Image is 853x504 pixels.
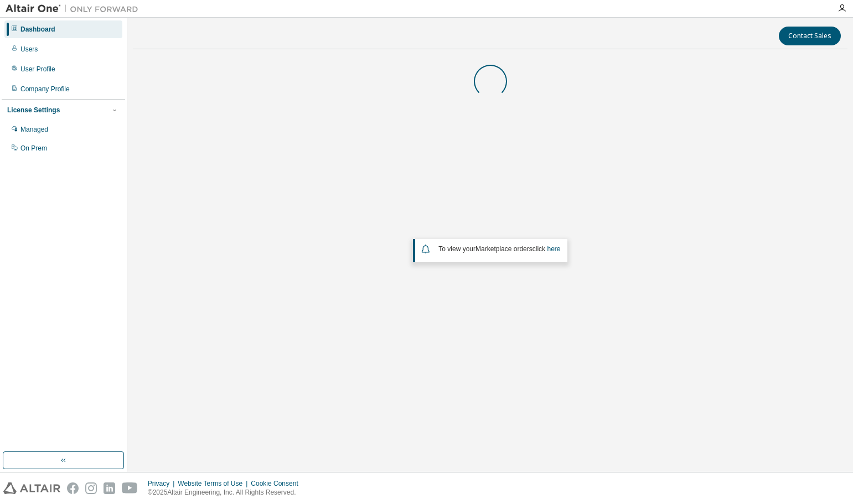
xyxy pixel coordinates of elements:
[67,482,79,494] img: facebook.svg
[20,125,48,134] div: Managed
[122,482,138,494] img: youtube.svg
[148,479,178,488] div: Privacy
[779,27,841,45] button: Contact Sales
[20,45,38,54] div: Users
[3,482,60,494] img: altair_logo.svg
[547,245,560,253] a: here
[148,488,305,497] p: © 2025 Altair Engineering, Inc. All Rights Reserved.
[7,106,60,115] div: License Settings
[20,25,55,34] div: Dashboard
[85,482,97,494] img: instagram.svg
[20,85,70,93] div: Company Profile
[438,245,560,253] span: To view your click
[251,479,304,488] div: Cookie Consent
[475,245,533,253] em: Marketplace orders
[6,3,144,14] img: Altair One
[104,482,115,494] img: linkedin.svg
[178,479,251,488] div: Website Terms of Use
[20,65,55,74] div: User Profile
[20,144,47,153] div: On Prem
